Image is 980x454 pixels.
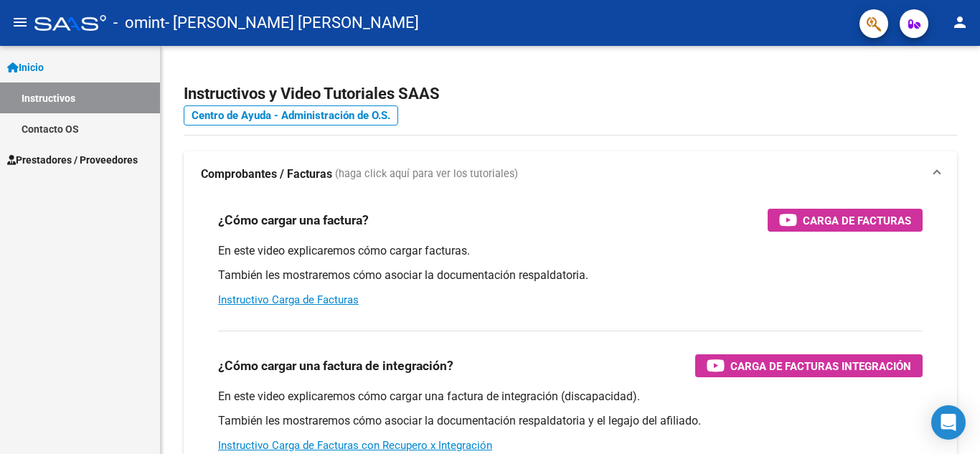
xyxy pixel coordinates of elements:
span: - omint [113,7,165,39]
mat-icon: menu [11,14,29,31]
span: Prestadores / Proveedores [7,152,138,168]
h2: Instructivos y Video Tutoriales SAAS [184,80,957,108]
button: Carga de Facturas [768,209,923,232]
p: En este video explicaremos cómo cargar facturas. [218,243,923,259]
span: Carga de Facturas [803,212,911,230]
a: Centro de Ayuda - Administración de O.S. [184,105,398,126]
button: Carga de Facturas Integración [695,354,923,377]
a: Instructivo Carga de Facturas [218,293,359,306]
span: Inicio [7,60,44,75]
span: (haga click aquí para ver los tutoriales) [335,166,518,182]
a: Instructivo Carga de Facturas con Recupero x Integración [218,439,492,452]
p: También les mostraremos cómo asociar la documentación respaldatoria. [218,268,923,283]
span: Carga de Facturas Integración [730,357,911,375]
p: También les mostraremos cómo asociar la documentación respaldatoria y el legajo del afiliado. [218,413,923,429]
p: En este video explicaremos cómo cargar una factura de integración (discapacidad). [218,389,923,405]
h3: ¿Cómo cargar una factura? [218,210,369,230]
mat-icon: person [951,14,969,31]
span: - [PERSON_NAME] [PERSON_NAME] [165,7,419,39]
mat-expansion-panel-header: Comprobantes / Facturas (haga click aquí para ver los tutoriales) [184,151,957,197]
div: Open Intercom Messenger [931,405,966,440]
h3: ¿Cómo cargar una factura de integración? [218,356,453,376]
strong: Comprobantes / Facturas [201,166,332,182]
